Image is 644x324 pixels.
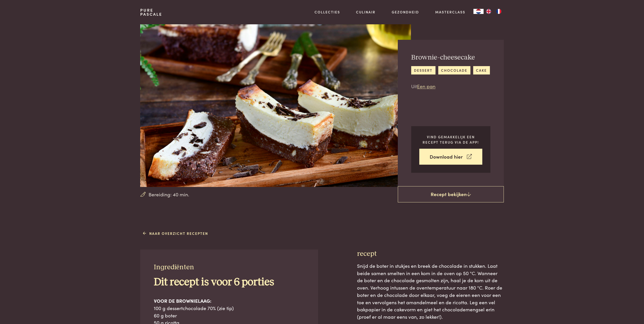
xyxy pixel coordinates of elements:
[411,83,490,90] p: Uit
[357,262,502,320] span: Snijd de boter in stukjes en breek de chocolade in stukken. Laat beide samen smelten in een kom i...
[315,9,340,15] a: Collecties
[417,83,435,89] a: Een pan
[140,24,411,187] img: Brownie-cheesecake
[154,304,234,311] span: 100 g dessertchocolade 70% (zie tip)
[356,9,376,15] a: Culinair
[140,8,162,16] a: PurePascale
[438,66,470,74] a: chocolade
[154,277,274,288] b: Dit recept is voor 6 porties
[419,149,482,165] a: Download hier
[484,9,504,14] ul: Language list
[149,191,189,198] span: Bereiding: 40 min.
[411,53,490,62] h2: Brownie-cheesecake
[154,297,211,304] b: VOOR DE BROWNIELAAG:
[473,9,504,14] aside: Language selected: Nederlands
[154,264,194,271] span: Ingrediënten
[473,9,484,14] a: NL
[154,312,177,319] span: 60 g boter
[419,134,482,145] p: Vind gemakkelijk een recept terug via de app!
[484,9,494,14] a: EN
[494,9,504,14] a: FR
[473,66,490,74] a: cake
[392,9,419,15] a: Gezondheid
[435,9,465,15] a: Masterclass
[411,66,435,74] a: dessert
[473,9,484,14] div: Language
[143,231,208,236] a: Naar overzicht recepten
[398,186,504,202] a: Recept bekijken
[357,250,504,258] h3: recept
